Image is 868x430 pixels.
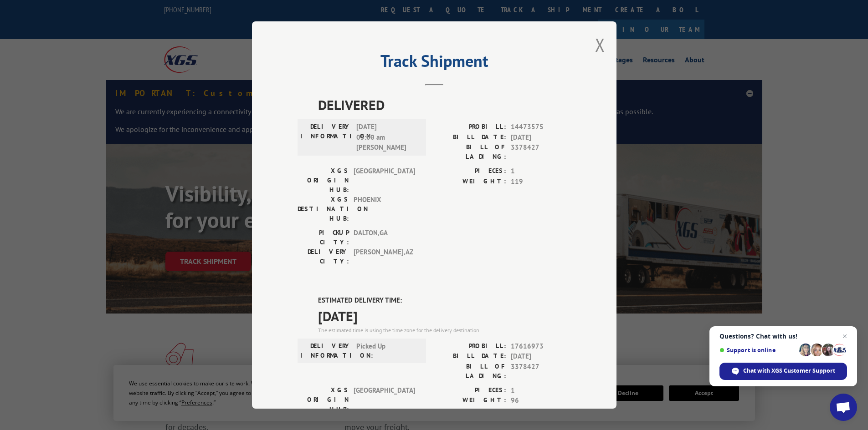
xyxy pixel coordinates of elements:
[318,95,571,115] span: DELIVERED
[354,385,415,414] span: [GEOGRAPHIC_DATA]
[354,247,415,266] span: [PERSON_NAME] , AZ
[434,132,506,143] label: BILL DATE:
[511,142,571,162] span: 3378427
[719,363,847,380] div: Chat with XGS Customer Support
[356,341,418,360] span: Picked Up
[318,306,571,326] span: [DATE]
[354,166,415,195] span: [GEOGRAPHIC_DATA]
[300,341,352,360] label: DELIVERY INFORMATION:
[511,177,571,187] span: 119
[356,122,418,153] span: [DATE] 05:00 am [PERSON_NAME]
[511,362,571,381] span: 3378427
[298,228,349,247] label: PICKUP CITY:
[298,247,349,266] label: DELIVERY CITY:
[719,333,847,340] span: Questions? Chat with us!
[298,195,349,223] label: XGS DESTINATION HUB:
[743,367,835,375] span: Chat with XGS Customer Support
[511,122,571,132] span: 14473575
[318,295,571,306] label: ESTIMATED DELIVERY TIME:
[434,385,506,396] label: PIECES:
[298,55,571,72] h2: Track Shipment
[511,166,571,177] span: 1
[511,351,571,362] span: [DATE]
[830,394,857,421] div: Open chat
[354,228,415,247] span: DALTON , GA
[511,395,571,406] span: 96
[434,142,506,162] label: BILL OF LADING:
[298,385,349,414] label: XGS ORIGIN HUB:
[719,347,796,354] span: Support is online
[434,341,506,352] label: PROBILL:
[511,341,571,352] span: 17616973
[300,122,352,153] label: DELIVERY INFORMATION:
[434,122,506,132] label: PROBILL:
[434,177,506,187] label: WEIGHT:
[511,385,571,396] span: 1
[511,132,571,143] span: [DATE]
[318,326,571,334] div: The estimated time is using the time zone for the delivery destination.
[354,195,415,223] span: PHOENIX
[434,351,506,362] label: BILL DATE:
[298,166,349,195] label: XGS ORIGIN HUB:
[434,362,506,381] label: BILL OF LADING:
[595,33,605,57] button: Close modal
[434,166,506,177] label: PIECES:
[839,331,850,342] span: Close chat
[434,395,506,406] label: WEIGHT:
